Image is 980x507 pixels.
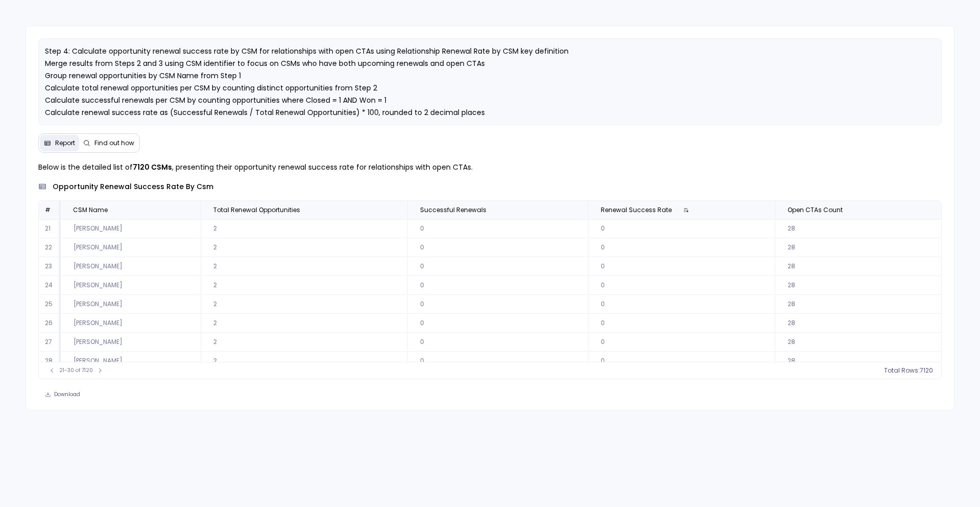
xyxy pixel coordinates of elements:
td: 2 [201,314,407,333]
span: Successful Renewals [420,206,486,214]
span: Renewal Success Rate [601,206,672,214]
button: Report [40,135,79,151]
td: [PERSON_NAME] [61,352,201,371]
td: 22 [39,238,61,257]
td: 27 [39,333,61,352]
td: 2 [201,295,407,314]
td: 2 [201,333,407,352]
span: Open CTAs Count [788,206,843,214]
td: 0 [588,276,775,295]
td: [PERSON_NAME] [61,257,201,276]
td: 28 [775,219,941,238]
span: Find out how [94,139,134,147]
span: Download [54,391,80,398]
td: 2 [201,238,407,257]
span: Report [55,139,75,147]
td: 0 [407,276,588,295]
td: [PERSON_NAME] [61,238,201,257]
td: [PERSON_NAME] [61,219,201,238]
span: opportunity renewal success rate by csm [53,181,213,192]
td: 2 [201,276,407,295]
td: 28 [775,314,941,333]
span: Total Rows: [884,366,920,375]
td: [PERSON_NAME] [61,333,201,352]
td: 0 [588,352,775,371]
td: 0 [407,333,588,352]
td: 28 [775,333,941,352]
span: CSM Name [73,206,108,214]
span: Total Renewal Opportunities [213,206,300,214]
td: 0 [588,333,775,352]
td: 24 [39,276,61,295]
td: 2 [201,257,407,276]
td: 0 [407,352,588,371]
td: 0 [588,219,775,238]
span: 21-30 of 7120 [59,366,93,375]
span: # [45,205,51,214]
td: 0 [588,295,775,314]
td: 0 [407,257,588,276]
span: 7120 [920,366,933,375]
td: 28 [775,257,941,276]
button: Find out how [79,135,138,151]
td: 28 [775,352,941,371]
td: [PERSON_NAME] [61,295,201,314]
td: 28 [39,352,61,371]
td: 28 [775,276,941,295]
td: 0 [407,295,588,314]
button: Download [38,387,87,402]
td: 0 [407,219,588,238]
td: 26 [39,314,61,333]
p: Below is the detailed list of , presenting their opportunity renewal success rate for relationshi... [38,161,942,173]
td: [PERSON_NAME] [61,314,201,333]
td: 0 [588,238,775,257]
td: 2 [201,219,407,238]
td: 0 [588,314,775,333]
td: 23 [39,257,61,276]
td: 28 [775,238,941,257]
td: 2 [201,352,407,371]
strong: 7120 CSMs [133,162,172,172]
td: 21 [39,219,61,238]
span: Step 4: Calculate opportunity renewal success rate by CSM for relationships with open CTAs using ... [45,46,569,154]
td: [PERSON_NAME] [61,276,201,295]
td: 28 [775,295,941,314]
td: 0 [407,238,588,257]
td: 0 [407,314,588,333]
td: 0 [588,257,775,276]
td: 25 [39,295,61,314]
